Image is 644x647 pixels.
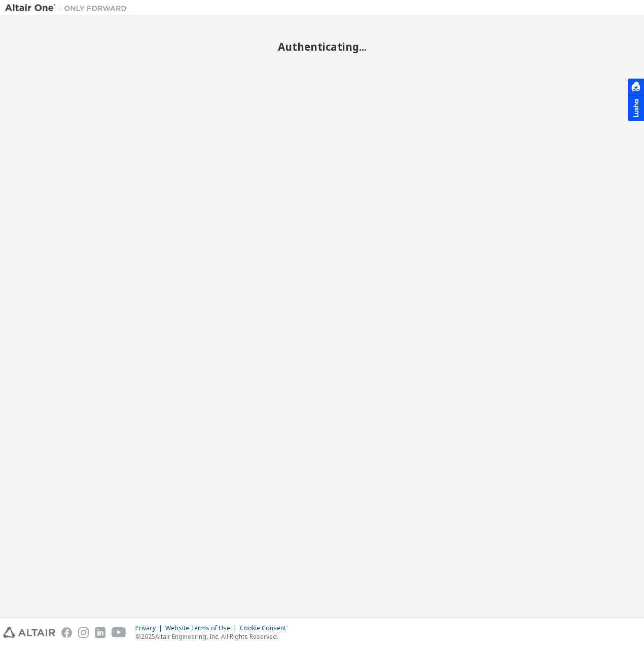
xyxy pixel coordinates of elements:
[5,40,639,53] h2: Authenticating...
[135,632,292,641] p: © 2025 Altair Engineering, Inc. All Rights Reserved.
[61,627,72,638] img: facebook.svg
[78,627,89,638] img: instagram.svg
[3,627,55,638] img: altair_logo.svg
[112,627,126,638] img: youtube.svg
[135,624,165,632] div: Privacy
[5,3,132,13] img: Altair One
[240,624,292,632] div: Cookie Consent
[95,627,105,638] img: linkedin.svg
[165,624,240,632] div: Website Terms of Use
